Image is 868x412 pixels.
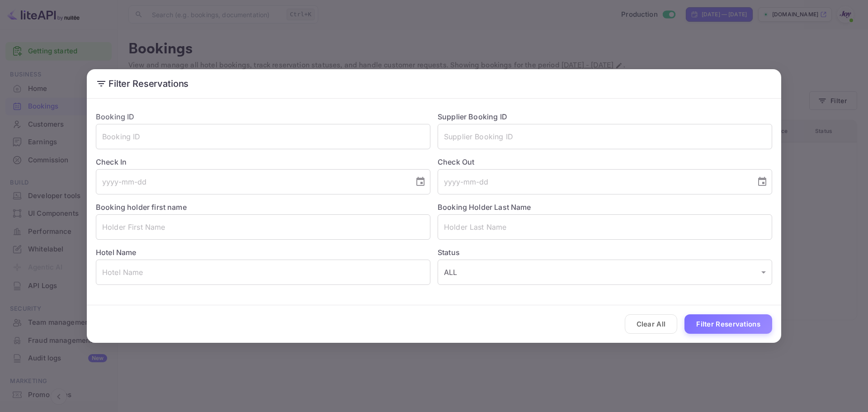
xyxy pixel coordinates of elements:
[438,124,772,149] input: Supplier Booking ID
[96,156,430,167] label: Check In
[438,112,507,121] label: Supplier Booking ID
[96,248,137,257] label: Hotel Name
[96,112,135,121] label: Booking ID
[411,173,429,191] button: Choose date
[438,247,772,258] label: Status
[96,124,430,149] input: Booking ID
[96,214,430,240] input: Holder First Name
[96,169,408,194] input: yyyy-mm-dd
[87,69,781,98] h2: Filter Reservations
[438,214,772,240] input: Holder Last Name
[438,203,531,212] label: Booking Holder Last Name
[625,314,678,334] button: Clear All
[438,260,772,285] div: ALL
[753,173,771,191] button: Choose date
[438,156,772,167] label: Check Out
[96,203,187,212] label: Booking holder first name
[684,314,772,334] button: Filter Reservations
[438,169,750,194] input: yyyy-mm-dd
[96,260,430,285] input: Hotel Name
